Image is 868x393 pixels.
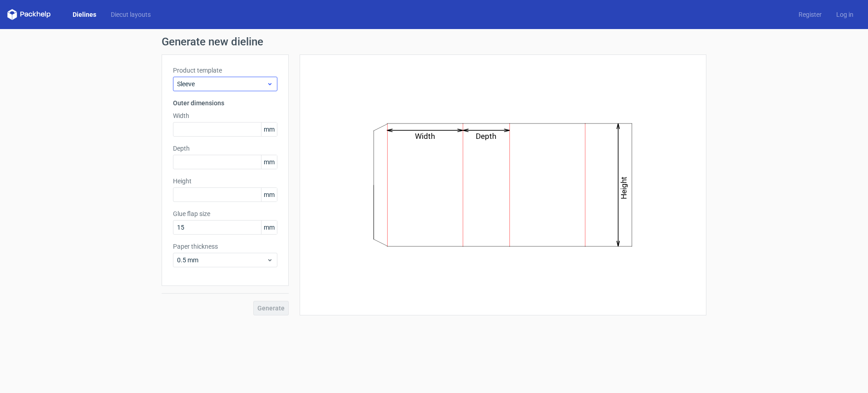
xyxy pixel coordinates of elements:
[415,132,435,141] text: Width
[261,221,277,234] span: mm
[177,255,266,265] span: 0.5 mm
[173,111,277,120] label: Width
[620,177,629,199] text: Height
[261,188,277,201] span: mm
[173,209,277,218] label: Glue flap size
[829,10,861,19] a: Log in
[173,242,277,251] label: Paper thickness
[177,79,266,88] span: Sleeve
[173,177,277,186] label: Height
[173,98,277,108] h3: Outer dimensions
[173,66,277,75] label: Product template
[261,155,277,169] span: mm
[104,10,158,19] a: Diecut layouts
[162,36,706,47] h1: Generate new dieline
[65,10,104,19] a: Dielines
[476,132,497,141] text: Depth
[261,123,277,136] span: mm
[173,144,277,153] label: Depth
[791,10,829,19] a: Register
